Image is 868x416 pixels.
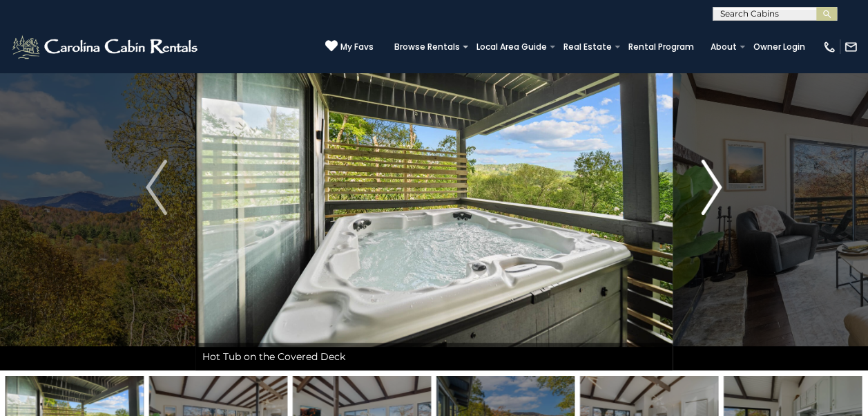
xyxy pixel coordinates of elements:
a: Browse Rentals [387,37,467,57]
a: Owner Login [746,37,812,57]
img: phone-regular-white.png [822,40,836,54]
span: My Favs [340,41,374,53]
a: About [704,37,744,57]
img: mail-regular-white.png [844,40,858,54]
a: My Favs [325,39,374,54]
a: Rental Program [621,37,701,57]
img: arrow [146,160,166,215]
div: Hot Tub on the Covered Deck [195,343,673,370]
button: Next [673,4,750,370]
img: arrow [701,160,722,215]
button: Previous [117,4,195,370]
img: White-1-2.png [10,33,202,61]
a: Real Estate [557,37,619,57]
a: Local Area Guide [470,37,554,57]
